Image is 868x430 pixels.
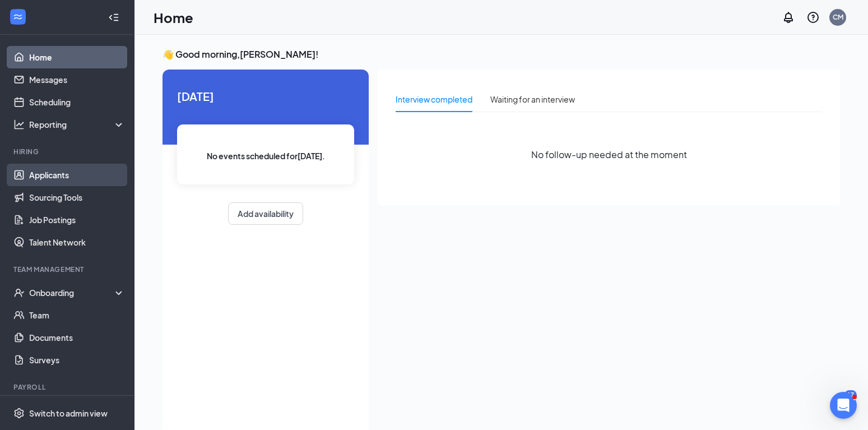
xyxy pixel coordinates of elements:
div: Interview completed [396,93,472,105]
div: Switch to admin view [29,408,108,419]
a: Talent Network [29,231,125,253]
div: Reporting [29,119,126,130]
svg: Settings [13,408,25,419]
iframe: Intercom live chat [830,392,857,419]
div: 17 [844,390,857,400]
span: No events scheduled for [DATE] . [207,150,325,162]
a: Messages [29,68,125,91]
div: Hiring [13,147,123,156]
div: Onboarding [29,287,115,298]
div: Waiting for an interview [490,93,575,105]
span: No follow-up needed at the moment [531,147,687,161]
svg: Analysis [13,119,25,130]
a: Surveys [29,349,125,371]
a: Sourcing Tools [29,186,125,209]
h3: 👋 Good morning, [PERSON_NAME] ! [163,48,840,61]
button: Add availability [228,202,303,225]
svg: QuestionInfo [806,11,820,24]
a: Team [29,304,125,326]
svg: UserCheck [13,287,25,298]
a: Applicants [29,164,125,186]
span: [DATE] [177,87,354,105]
h1: Home [154,8,193,27]
div: CM [833,12,843,22]
a: Home [29,46,125,68]
a: Documents [29,326,125,349]
div: Team Management [13,265,123,274]
div: Payroll [13,382,123,392]
a: Job Postings [29,209,125,231]
a: Scheduling [29,91,125,113]
svg: Notifications [782,11,795,24]
svg: Collapse [108,12,119,23]
svg: WorkstreamLogo [12,11,24,22]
